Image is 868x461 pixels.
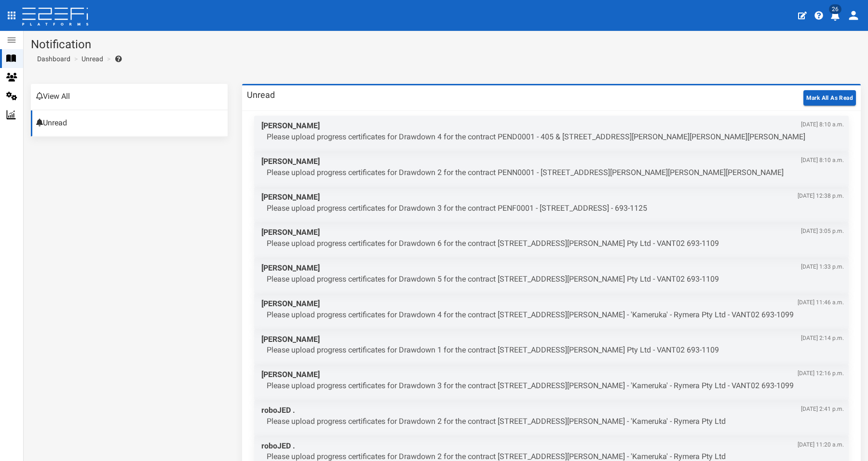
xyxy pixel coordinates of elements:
p: Please upload progress certificates for Drawdown 4 for the contract PEND0001 - 405 & [STREET_ADDR... [267,132,844,143]
a: Dashboard [33,54,70,64]
a: [PERSON_NAME][DATE] 3:05 p.m. Please upload progress certificates for Drawdown 6 for the contract... [254,222,849,258]
a: [PERSON_NAME][DATE] 8:10 a.m. Please upload progress certificates for Drawdown 2 for the contract... [254,151,849,187]
span: [DATE] 11:20 a.m. [798,441,844,449]
span: [PERSON_NAME] [261,227,844,238]
span: [DATE] 2:41 p.m. [801,405,844,413]
a: View All [31,84,228,110]
a: [PERSON_NAME][DATE] 12:16 p.m. Please upload progress certificates for Drawdown 3 for the contrac... [254,365,849,400]
span: roboJED . [261,405,844,416]
a: Unread [81,54,103,64]
h3: Unread [247,91,275,99]
span: roboJED . [261,441,844,452]
span: [DATE] 11:46 a.m. [798,298,844,307]
p: Please upload progress certificates for Drawdown 4 for the contract [STREET_ADDRESS][PERSON_NAME]... [267,310,844,321]
p: Please upload progress certificates for Drawdown 2 for the contract PENN0001 - [STREET_ADDRESS][P... [267,167,844,178]
span: [DATE] 3:05 p.m. [801,227,844,235]
p: Please upload progress certificates for Drawdown 5 for the contract [STREET_ADDRESS][PERSON_NAME]... [267,274,844,285]
h1: Notification [31,38,861,51]
span: [DATE] 2:14 p.m. [801,334,844,342]
a: roboJED .[DATE] 2:41 p.m. Please upload progress certificates for Drawdown 2 for the contract [ST... [254,400,849,436]
p: Please upload progress certificates for Drawdown 3 for the contract [STREET_ADDRESS][PERSON_NAME]... [267,380,844,392]
a: Unread [31,110,228,136]
span: [DATE] 12:16 p.m. [798,369,844,378]
span: [DATE] 8:10 a.m. [801,156,844,164]
span: [PERSON_NAME] [261,263,844,274]
span: [DATE] 1:33 p.m. [801,263,844,271]
span: [PERSON_NAME] [261,192,844,203]
p: Please upload progress certificates for Drawdown 2 for the contract [STREET_ADDRESS][PERSON_NAME]... [267,416,844,427]
button: Mark All As Read [803,90,856,106]
p: Please upload progress certificates for Drawdown 3 for the contract PENF0001 - [STREET_ADDRESS] -... [267,203,844,214]
a: [PERSON_NAME][DATE] 1:33 p.m. Please upload progress certificates for Drawdown 5 for the contract... [254,258,849,294]
span: Dashboard [33,55,70,63]
p: Please upload progress certificates for Drawdown 6 for the contract [STREET_ADDRESS][PERSON_NAME]... [267,238,844,249]
span: [PERSON_NAME] [261,369,844,380]
span: [PERSON_NAME] [261,334,844,345]
span: [DATE] 8:10 a.m. [801,121,844,129]
span: [PERSON_NAME] [261,156,844,167]
span: [PERSON_NAME] [261,121,844,132]
a: [PERSON_NAME][DATE] 11:46 a.m. Please upload progress certificates for Drawdown 4 for the contrac... [254,294,849,329]
a: [PERSON_NAME][DATE] 12:38 p.m. Please upload progress certificates for Drawdown 3 for the contrac... [254,187,849,223]
span: [DATE] 12:38 p.m. [798,192,844,200]
a: [PERSON_NAME][DATE] 2:14 p.m. Please upload progress certificates for Drawdown 1 for the contract... [254,329,849,365]
span: [PERSON_NAME] [261,298,844,310]
a: [PERSON_NAME][DATE] 8:10 a.m. Please upload progress certificates for Drawdown 4 for the contract... [254,116,849,151]
a: Mark All As Read [803,93,856,102]
p: Please upload progress certificates for Drawdown 1 for the contract [STREET_ADDRESS][PERSON_NAME]... [267,345,844,356]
